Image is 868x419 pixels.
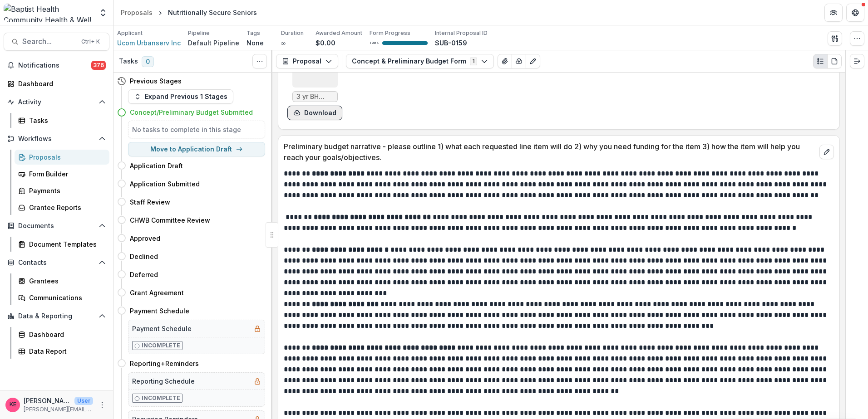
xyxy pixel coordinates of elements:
[29,330,102,339] div: Dashboard
[15,183,109,198] a: Payments
[498,54,512,68] button: View Attached Files
[130,215,210,225] h4: CHWB Committee Review
[29,186,102,195] div: Payments
[4,132,109,146] button: Open Workflows
[247,38,264,48] p: None
[370,40,379,46] p: 100 %
[4,33,109,51] button: Search...
[128,89,233,104] button: Expand Previous 1 Stages
[346,54,494,68] button: Concept & Preliminary Budget Form1
[130,197,170,207] h4: Staff Review
[435,29,488,37] p: Internal Proposal ID
[132,376,195,386] h5: Reporting Schedule
[97,4,109,22] button: Open entity switcher
[18,98,95,106] span: Activity
[188,38,239,48] p: Default Pipeline
[4,58,109,73] button: Notifications376
[29,152,102,162] div: Proposals
[370,29,410,37] p: Form Progress
[29,276,102,286] div: Grantees
[316,29,362,37] p: Awarded Amount
[130,252,158,261] h4: Declined
[824,4,843,22] button: Partners
[281,29,304,37] p: Duration
[15,344,109,359] a: Data Report
[142,56,154,67] span: 0
[130,107,253,117] h4: Concept/Preliminary Budget Submitted
[128,142,265,156] button: Move to Application Draft
[168,8,257,17] div: Nutritionally Secure Seniors
[24,405,93,414] p: [PERSON_NAME][EMAIL_ADDRESS][DOMAIN_NAME]
[846,4,864,22] button: Get Help
[91,61,106,70] span: 376
[130,161,183,171] h4: Application Draft
[22,37,76,46] span: Search...
[15,273,109,288] a: Grantees
[130,179,200,189] h4: Application Submitted
[4,95,109,109] button: Open Activity
[15,327,109,342] a: Dashboard
[4,219,109,233] button: Open Documents
[18,62,91,69] span: Notifications
[117,6,261,19] nav: breadcrumb
[130,270,158,279] h4: Deferred
[435,38,467,48] p: SUB-0159
[29,346,102,356] div: Data Report
[284,141,816,163] p: Preliminary budget narrative - please outline 1) what each requested line item will do 2) why you...
[15,200,109,215] a: Grantee Reports
[827,54,842,68] button: PDF view
[813,54,828,68] button: Plaintext view
[117,38,181,48] a: Ucom Urbanserv Inc
[281,38,286,48] p: ∞
[79,37,102,47] div: Ctrl + K
[850,54,864,68] button: Expand right
[287,42,342,120] div: 3 yr BH Budget Template UCOM.xlsxdownload-form-response
[130,306,189,316] h4: Payment Schedule
[29,169,102,179] div: Form Builder
[252,54,267,68] button: Toggle View Cancelled Tasks
[117,6,156,19] a: Proposals
[18,259,95,267] span: Contacts
[4,309,109,323] button: Open Data & Reporting
[29,293,102,302] div: Communications
[24,396,71,405] p: [PERSON_NAME]
[526,54,540,68] button: Edit as form
[819,145,834,159] button: edit
[15,290,109,305] a: Communications
[15,237,109,252] a: Document Templates
[29,203,102,212] div: Grantee Reports
[130,76,182,86] h4: Previous Stages
[296,93,334,101] span: 3 yr BH Budget Template UCOM.xlsx
[29,116,102,125] div: Tasks
[4,4,93,22] img: Baptist Health Community Health & Well Being logo
[18,135,95,143] span: Workflows
[132,324,192,333] h5: Payment Schedule
[132,125,261,134] h5: No tasks to complete in this stage
[74,397,93,405] p: User
[4,76,109,91] a: Dashboard
[18,312,95,320] span: Data & Reporting
[18,79,102,88] div: Dashboard
[276,54,338,68] button: Proposal
[142,341,180,350] p: Incomplete
[188,29,210,37] p: Pipeline
[130,359,199,368] h4: Reporting+Reminders
[15,150,109,165] a: Proposals
[29,239,102,249] div: Document Templates
[121,8,153,17] div: Proposals
[130,288,184,297] h4: Grant Agreement
[97,400,108,410] button: More
[18,222,95,230] span: Documents
[247,29,260,37] p: Tags
[119,58,138,65] h3: Tasks
[142,394,180,402] p: Incomplete
[10,402,16,408] div: Katie E
[316,38,335,48] p: $0.00
[4,255,109,270] button: Open Contacts
[15,113,109,128] a: Tasks
[117,29,143,37] p: Applicant
[287,106,342,120] button: download-form-response
[15,166,109,181] a: Form Builder
[130,234,160,243] h4: Approved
